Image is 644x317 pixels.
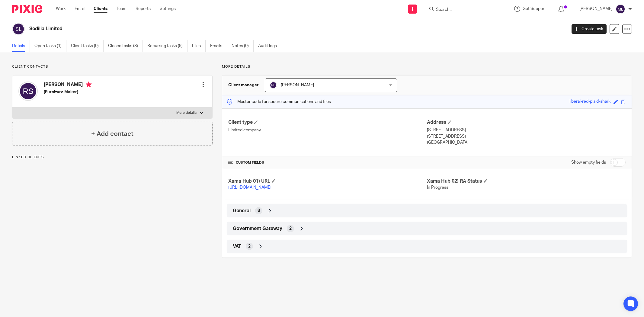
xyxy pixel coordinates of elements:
[270,82,277,89] img: svg%3E
[44,82,92,89] h4: [PERSON_NAME]
[427,133,626,139] p: [STREET_ADDRESS]
[160,6,176,12] a: Settings
[427,178,626,184] h4: Xama Hub 02) RA Status
[616,4,625,14] img: svg%3E
[192,40,206,52] a: Files
[222,64,632,69] p: More details
[233,226,282,232] span: Government Gateway
[12,23,25,35] img: svg%3E
[579,6,613,12] p: [PERSON_NAME]
[147,40,187,52] a: Recurring tasks (9)
[228,119,427,126] h4: Client type
[75,6,85,12] a: Email
[56,6,66,12] a: Work
[258,208,260,214] span: 8
[232,40,254,52] a: Notes (0)
[427,127,626,133] p: [STREET_ADDRESS]
[91,129,133,139] h4: + Add contact
[34,40,66,52] a: Open tasks (1)
[12,40,30,52] a: Details
[523,7,546,11] span: Get Support
[136,6,151,12] a: Reports
[94,6,107,12] a: Clients
[86,82,92,88] i: Primary
[233,243,241,250] span: VAT
[228,82,259,88] h3: Client manager
[571,159,606,165] label: Show empty fields
[258,40,281,52] a: Audit logs
[228,185,271,190] a: [URL][DOMAIN_NAME]
[29,26,456,32] h2: Sedilia Limited
[427,185,448,190] span: In Progress
[210,40,227,52] a: Emails
[227,99,331,105] p: Master code for secure communications and files
[572,24,607,34] a: Create task
[71,40,104,52] a: Client tasks (0)
[176,110,197,115] p: More details
[18,82,38,101] img: svg%3E
[569,98,610,105] div: liberal-red-plaid-shark
[12,155,213,160] p: Linked clients
[108,40,143,52] a: Closed tasks (8)
[427,119,626,126] h4: Address
[281,83,314,87] span: [PERSON_NAME]
[248,243,251,249] span: 2
[12,64,213,69] p: Client contacts
[435,7,490,13] input: Search
[117,6,127,12] a: Team
[228,127,427,133] p: Limited company
[44,89,92,95] h5: (Furniture Maker)
[427,139,626,146] p: [GEOGRAPHIC_DATA]
[289,226,292,232] span: 2
[228,160,427,165] h4: CUSTOM FIELDS
[12,5,42,13] img: Pixie
[233,208,251,214] span: General
[228,178,427,184] h4: Xama Hub 01) URL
